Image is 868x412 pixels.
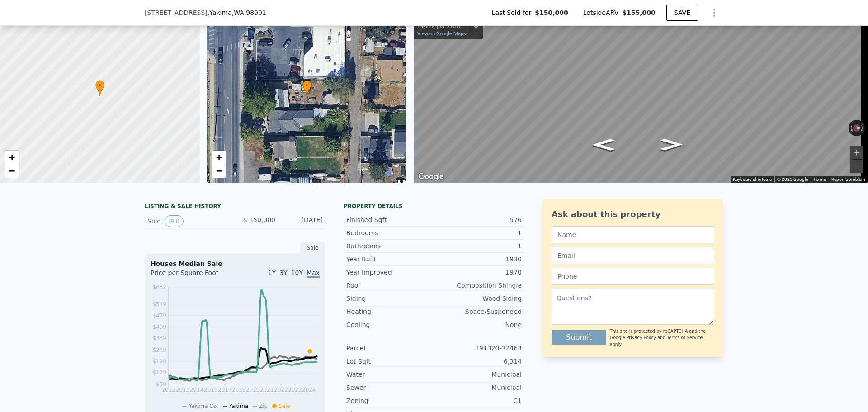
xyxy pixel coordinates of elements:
span: Last Sold for [492,8,535,17]
div: None [434,320,522,329]
span: Max [307,269,320,278]
a: View on Google Maps [417,31,466,37]
img: Google [416,171,446,183]
span: + [216,152,222,163]
div: Street View [414,9,868,183]
div: Municipal [434,370,522,379]
span: Zip [259,403,268,409]
a: Report a problem [831,177,865,182]
div: Year Built [346,255,434,264]
span: 1Y [268,269,276,276]
tspan: 2019 [246,387,260,393]
div: Municipal [434,383,522,392]
button: Submit [552,330,606,345]
path: Go South, S Fair Ave [651,136,692,153]
tspan: 2024 [302,387,316,393]
tspan: $59 [156,381,166,388]
tspan: $129 [152,369,166,376]
a: Terms of Service [667,335,703,340]
div: 1 [434,242,522,251]
a: Zoom in [5,151,19,164]
span: − [216,165,222,176]
div: Finished Sqft [346,215,434,224]
span: − [9,165,15,176]
div: Yakima, [US_STATE] [417,24,466,29]
div: Wood Siding [434,294,522,303]
div: [DATE] [283,215,323,227]
tspan: $652 [152,284,166,290]
input: Email [552,247,714,264]
input: Name [552,226,714,243]
span: $150,000 [535,8,568,17]
a: Zoom in [212,151,226,164]
button: Keyboard shortcuts [733,176,772,183]
div: Bathrooms [346,242,434,251]
div: Price per Square Foot [151,268,235,283]
a: Privacy Policy [627,335,656,340]
div: Sewer [346,383,434,392]
tspan: 2022 [274,387,288,393]
div: • [302,80,311,96]
span: , Yakima [208,8,266,17]
tspan: 2021 [260,387,274,393]
span: 3Y [279,269,287,276]
div: Space/Suspended [434,307,522,316]
button: Show Options [705,4,723,22]
div: Heating [346,307,434,316]
div: Cooling [346,320,434,329]
div: Siding [346,294,434,303]
button: Zoom out [850,160,863,173]
div: Water [346,370,434,379]
button: Reset the view [849,124,865,131]
tspan: 2023 [288,387,302,393]
a: Open this area in Google Maps (opens a new window) [416,171,446,183]
div: Lot Sqft [346,357,434,366]
span: $ 150,000 [243,216,275,223]
div: Year Improved [346,268,434,277]
tspan: 2014 [190,387,204,393]
button: SAVE [666,5,698,21]
span: 10Y [291,269,303,276]
div: Ask about this property [552,208,714,221]
div: 1930 [434,255,522,264]
div: 1 [434,228,522,237]
div: Sold [147,215,228,227]
div: Houses Median Sale [151,259,320,268]
input: Phone [552,268,714,285]
button: View historical data [165,215,184,227]
div: Bedrooms [346,228,434,237]
span: © 2025 Google [777,177,808,182]
span: $155,000 [622,9,656,16]
tspan: $549 [152,301,166,308]
div: Composition Shingle [434,281,522,290]
button: Rotate counterclockwise [849,120,854,136]
span: Yakima [229,403,248,409]
div: Map [414,9,868,183]
div: Roof [346,281,434,290]
a: Terms (opens in new tab) [813,177,826,182]
div: C1 [434,396,522,405]
tspan: 2012 [162,387,176,393]
tspan: 2017 [218,387,232,393]
a: Zoom out [212,164,226,178]
span: + [9,152,15,163]
tspan: 2013 [176,387,190,393]
button: Rotate clockwise [860,120,865,136]
div: Sale [300,242,325,254]
tspan: $199 [152,358,166,365]
a: Zoom out [5,164,19,178]
div: Property details [344,203,524,210]
tspan: $339 [152,335,166,341]
div: This site is protected by reCAPTCHA and the Google and apply. [610,328,714,348]
div: • [95,80,104,96]
div: 576 [434,215,522,224]
span: Yakima Co. [189,403,218,409]
span: , WA 98901 [232,9,266,16]
button: Zoom in [850,146,863,159]
tspan: 2018 [232,387,246,393]
tspan: $409 [152,324,166,330]
div: 191320-32463 [434,344,522,353]
tspan: 2016 [204,387,218,393]
tspan: $269 [152,347,166,353]
span: • [95,81,104,90]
